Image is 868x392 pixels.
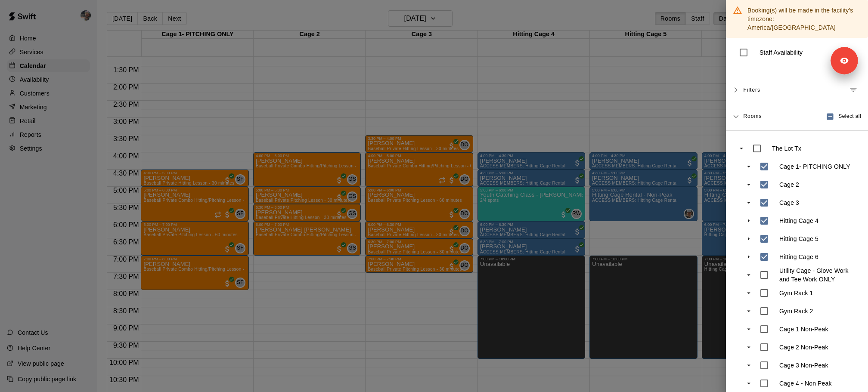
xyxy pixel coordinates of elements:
p: Gym Rack 1 [779,289,813,297]
div: Booking(s) will be made in the facility's timezone: America/[GEOGRAPHIC_DATA] [747,3,861,35]
p: Cage 4 - Non Peak [779,379,832,388]
div: FiltersManage filters [726,77,868,103]
p: Hitting Cage 6 [779,253,818,261]
span: Rooms [743,112,762,119]
p: Utility Cage - Glove Work and Tee Work ONLY [779,266,856,284]
p: Cage 2 Non-Peak [779,343,828,352]
button: Manage filters [846,82,861,98]
p: Cage 2 [779,180,799,189]
p: Cage 3 [779,198,799,207]
p: Staff Availability [759,48,803,57]
p: Hitting Cage 4 [779,216,818,225]
p: Hitting Cage 5 [779,235,818,243]
span: Filters [743,82,760,98]
p: Cage 3 Non-Peak [779,361,828,370]
span: Select all [838,112,861,121]
p: The Lot Tx [772,144,801,153]
p: Cage 1- PITCHING ONLY [779,162,850,171]
p: Cage 1 Non-Peak [779,325,828,333]
p: Gym Rack 2 [779,307,813,315]
div: RoomsSelect all [726,103,868,130]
